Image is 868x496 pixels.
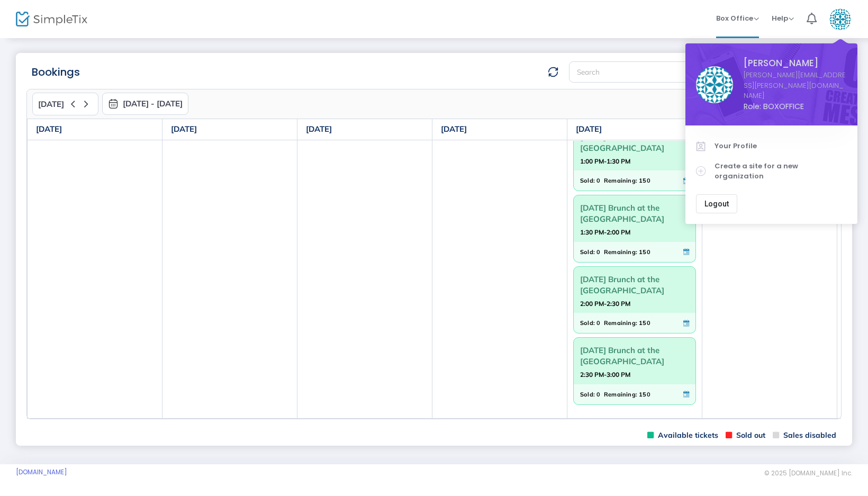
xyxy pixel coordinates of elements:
span: Sold: [580,246,595,258]
span: 150 [639,389,650,400]
span: Remaining: [604,317,637,329]
span: 150 [639,175,650,186]
strong: 2:00 PM-2:30 PM [580,297,630,310]
span: [DATE] Brunch at the [GEOGRAPHIC_DATA] [580,129,689,156]
span: Sold: [580,317,595,329]
strong: 2:30 PM-3:00 PM [580,368,630,381]
span: 150 [639,317,650,329]
span: [DATE] Brunch at the [GEOGRAPHIC_DATA] [580,342,689,369]
button: [DATE] - [DATE] [102,93,188,115]
span: Logout [704,200,729,208]
a: Your Profile [696,136,847,156]
span: 0 [596,389,600,400]
span: Available tickets [647,430,718,440]
input: Search [569,61,762,83]
span: Remaining: [604,175,637,186]
m-panel-title: Bookings [32,64,80,80]
span: 150 [639,246,650,258]
button: Logout [696,194,737,213]
th: [DATE] [567,119,702,140]
a: [PERSON_NAME][EMAIL_ADDRESS][PERSON_NAME][DOMAIN_NAME] [744,70,847,101]
span: Role: BOXOFFICE [744,101,847,112]
span: Sold out [726,430,765,440]
span: 0 [596,175,600,186]
span: 0 [596,317,600,329]
strong: 1:00 PM-1:30 PM [580,155,630,168]
th: [DATE] [162,119,297,140]
span: Remaining: [604,246,637,258]
a: [DOMAIN_NAME] [16,468,67,476]
th: [DATE] [432,119,567,140]
span: [DATE] [38,100,64,109]
span: Your Profile [715,141,847,151]
span: Sales disabled [773,430,836,440]
span: Box Office [716,13,759,23]
th: [DATE] [297,119,432,140]
span: Create a site for a new organization [715,161,847,182]
span: [DATE] Brunch at the [GEOGRAPHIC_DATA] [580,271,689,299]
span: Sold: [580,175,595,186]
th: [DATE] [28,119,162,140]
span: [PERSON_NAME] [744,57,847,70]
strong: 1:30 PM-2:00 PM [580,226,630,239]
img: refresh-data [548,67,558,77]
span: Sold: [580,389,595,400]
span: 0 [596,246,600,258]
a: Create a site for a new organization [696,156,847,186]
span: [DATE] Brunch at the [GEOGRAPHIC_DATA] [580,200,689,227]
span: Help [772,13,794,23]
span: © 2025 [DOMAIN_NAME] Inc. [764,469,852,477]
button: [DATE] [32,93,98,115]
img: monthly [108,98,119,109]
span: Remaining: [604,389,637,400]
